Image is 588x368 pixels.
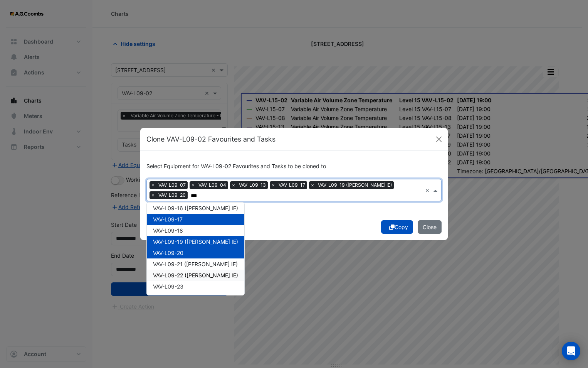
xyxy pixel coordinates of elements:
span: VAV-L09-20 [156,191,188,199]
span: VAV-L09-16 ([PERSON_NAME] IE) [153,205,238,211]
span: × [309,181,316,189]
span: VAV-L09-13 [237,181,268,189]
div: Open Intercom Messenger [562,342,580,360]
span: × [150,181,156,189]
ng-dropdown-panel: Options list [146,202,245,295]
h6: Select Equipment for VAV-L09-02 Favourites and Tasks to be cloned to [146,163,442,170]
span: VAV-L09-07 [156,181,188,189]
span: VAV-L09-21 ([PERSON_NAME] IE) [153,261,238,267]
span: VAV-L09-19 ([PERSON_NAME] IE) [316,181,394,189]
span: VAV-L09-22 ([PERSON_NAME] IE) [153,272,238,279]
h5: Clone VAV-L09-02 Favourites and Tasks [146,134,276,144]
button: Close [418,220,442,234]
span: × [150,191,156,199]
span: VAV-L09-17 [153,216,183,223]
span: × [230,181,237,189]
span: VAV-L09-04 [197,181,228,189]
span: VAV-L09-17 [277,181,307,189]
span: × [190,181,197,189]
span: VAV-L09-18 [153,227,183,234]
span: VAV-L09-19 ([PERSON_NAME] IE) [153,238,238,245]
span: VAV-L09-20 [153,250,183,256]
button: Close [433,133,445,145]
button: Copy [381,220,413,234]
span: VAV-L09-23 [153,283,183,290]
span: Clear [425,186,432,194]
span: × [270,181,277,189]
